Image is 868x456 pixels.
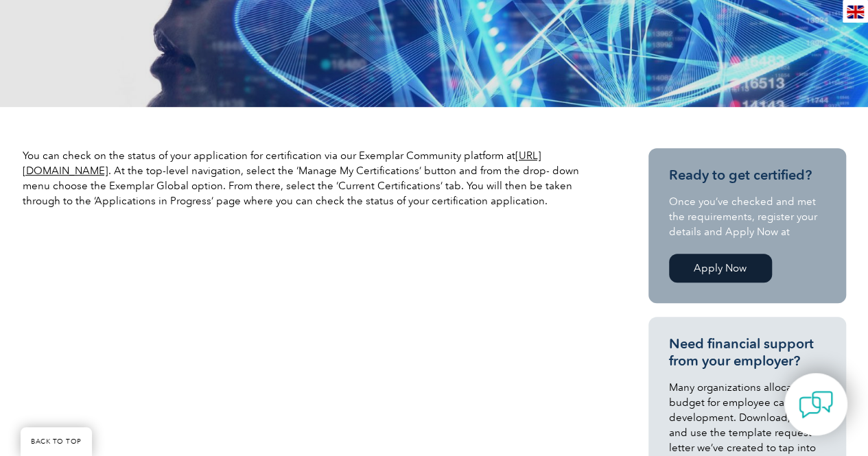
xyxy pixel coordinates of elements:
[847,5,864,19] img: en
[21,427,92,456] a: BACK TO TOP
[23,148,599,208] p: You can check on the status of your application for certification via our Exemplar Community plat...
[669,335,825,370] h3: Need financial support from your employer?
[799,387,833,422] img: contact-chat.png
[669,194,825,239] p: Once you’ve checked and met the requirements, register your details and Apply Now at
[669,167,825,184] h3: Ready to get certified?
[669,254,772,283] a: Apply Now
